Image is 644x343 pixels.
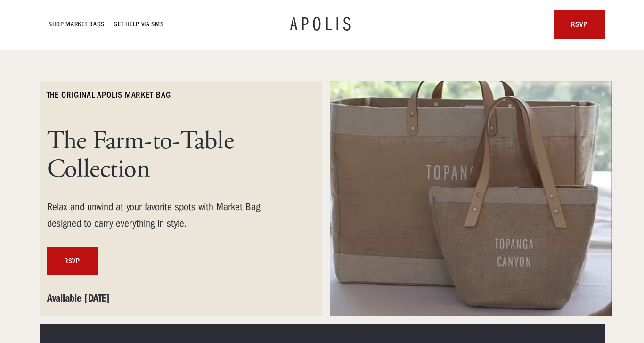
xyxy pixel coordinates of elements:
[49,19,105,30] a: Shop Market bags
[47,199,292,232] div: Relax and unwind at your favorite spots with Market Bag designed to carry everything in style.
[47,127,292,184] h1: The Farm-to-Table Collection
[47,90,171,101] h6: The ORIGINAL Apolis market bag
[114,19,164,30] a: GET HELP VIA SMS
[554,10,604,39] a: rsvp
[290,15,354,34] a: APOLIS
[47,247,98,275] a: RSVP
[47,292,110,304] strong: Available [DATE]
